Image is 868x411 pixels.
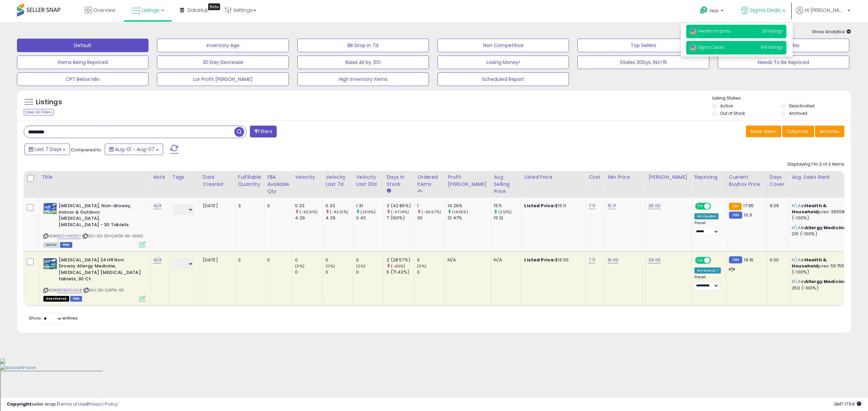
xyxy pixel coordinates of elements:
[744,212,752,218] span: 15.11
[746,126,781,137] button: Save View
[71,147,102,153] span: Compared to:
[498,209,512,215] small: (2.51%)
[172,174,197,181] div: Tags
[391,263,405,269] small: (-60%)
[812,28,851,35] span: Show Analytics
[792,202,801,209] span: N\A
[437,56,569,69] button: Losing Money!
[710,8,719,14] span: Help
[387,215,414,221] div: 7 (100%)
[743,202,754,209] span: 17.95
[792,279,858,291] p: in prev: 253 (-100%)
[297,39,429,52] button: BB Drop in 7d
[169,171,200,198] th: CSV column name: cust_attr_1_Tags
[153,257,161,263] a: N/A
[299,209,317,215] small: (-92.31%)
[589,202,595,209] a: 7.11
[82,233,143,239] span: | SKU: SD-SD-CLRTN-30-ASIN2
[295,257,322,263] div: 0
[648,257,660,263] a: 29.00
[524,257,580,263] div: $16.00
[729,256,742,263] small: FBM
[524,202,555,209] b: Listed Price:
[417,263,427,269] small: (0%)
[36,98,62,107] h5: Listings
[796,7,850,22] a: Hi [PERSON_NAME]
[792,224,801,231] span: N\A
[238,203,259,209] div: 3
[762,28,783,34] span: 28 listings
[325,257,353,263] div: 0
[648,174,689,181] div: [PERSON_NAME]
[452,209,468,215] small: (14.35%)
[356,174,381,188] div: Velocity Last 30d
[577,56,709,69] button: XSales 30Dys, INV>15
[267,257,287,263] div: 0
[325,269,353,275] div: 0
[770,257,784,263] div: 0.00
[43,203,57,214] img: 51KUQB1HtvL._SL40_.jpg
[35,146,61,153] span: Last 7 Days
[524,203,580,209] div: $15.11
[387,174,411,188] div: Days In Stock
[750,7,781,14] span: Sigma Deals
[690,44,724,50] span: Sigma Deals
[157,72,289,86] button: Lor Profit [PERSON_NAME]
[417,174,442,188] div: Ordered Items
[153,174,166,181] div: Note
[17,72,149,86] button: CPT Below Min
[729,203,742,210] small: FBA
[792,202,827,215] span: Health & Household
[805,278,846,285] span: Allergy Medicine
[43,296,69,302] span: All listings that are unavailable for purchase on Amazon for any reason other than out-of-stock
[694,275,721,290] div: Preset:
[608,257,618,263] a: 16.00
[356,215,383,221] div: 0.42
[295,269,322,275] div: 0
[325,263,335,269] small: (0%)
[417,269,445,275] div: 0
[153,202,161,209] a: N/A
[157,39,289,52] button: Inventory Age
[157,56,289,69] button: 30 Day Decrease
[203,174,232,188] div: Date Created
[494,215,521,221] div: 15.12
[437,39,569,52] button: Non Competitive
[417,215,445,221] div: 30
[792,174,861,181] div: Avg. Sales Rank
[694,221,721,236] div: Preset:
[295,203,322,209] div: 0.33
[792,257,827,269] span: Health & Household
[805,7,846,14] span: Hi [PERSON_NAME]
[43,203,145,247] div: ASIN:
[83,287,124,293] span: | SKU: SD-CLRTN-30
[792,203,858,221] p: in prev: 39558 (-100%)
[115,146,155,153] span: Aug-01 - Aug-07
[524,174,583,181] div: Listed Price
[494,174,518,195] div: Avg Selling Price
[203,203,230,209] div: [DATE]
[356,203,383,209] div: 1.31
[494,203,521,209] div: 15.5
[792,225,858,237] p: in prev: 210 (-100%)
[448,174,488,188] div: Profit [PERSON_NAME]
[720,103,733,109] label: Active
[710,257,721,263] span: OFF
[43,257,145,301] div: ASIN:
[690,28,731,34] span: Healthy Imports
[17,39,149,52] button: Default
[694,174,723,181] div: Repricing
[24,109,54,115] div: Clear All Filters
[770,174,786,188] div: Days Cover
[761,44,783,50] span: 614 listings
[770,203,784,209] div: 9.09
[295,174,320,181] div: Velocity
[387,203,414,209] div: 3 (42.86%)
[43,257,57,271] img: 517IE402jHL._SL40_.jpg
[690,44,696,51] img: usa.png
[295,215,322,221] div: 4.29
[718,56,849,69] button: Needs To Be Repriced
[70,296,82,302] span: FBM
[789,110,807,116] label: Archived
[387,188,391,194] small: Days In Stock.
